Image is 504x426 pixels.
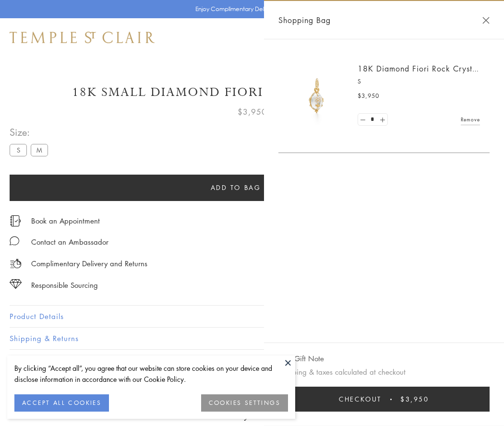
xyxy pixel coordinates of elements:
h1: 18K Small Diamond Fiori Rock Crystal Amulet [10,84,494,101]
img: icon_delivery.svg [10,258,22,270]
button: Add to bag [10,175,462,201]
p: Enjoy Complimentary Delivery & Returns [195,4,304,14]
button: Shipping & Returns [10,328,494,349]
img: icon_appointment.svg [10,215,21,226]
p: Complimentary Delivery and Returns [31,258,147,270]
div: Responsible Sourcing [31,279,98,291]
label: M [31,144,48,156]
span: $3,950 [238,106,267,118]
img: MessageIcon-01_2.svg [10,236,19,246]
button: Checkout $3,950 [278,387,490,412]
button: Product Details [10,306,494,327]
span: Add to bag [211,182,261,193]
div: By clicking “Accept all”, you agree that our website can store cookies on your device and disclos... [14,363,288,385]
a: Set quantity to 0 [358,114,368,126]
a: Set quantity to 2 [377,114,387,126]
button: Close Shopping Bag [482,17,490,24]
span: Checkout [339,394,382,404]
a: Remove [461,114,480,125]
div: Contact an Ambassador [31,236,108,248]
a: Book an Appointment [31,215,100,226]
img: icon_sourcing.svg [10,279,22,289]
label: S [10,144,27,156]
span: Shopping Bag [278,14,331,26]
p: Shipping & taxes calculated at checkout [278,366,490,378]
img: P51889-E11FIORI [288,67,346,125]
button: ACCEPT ALL COOKIES [14,394,109,412]
p: S [358,77,480,86]
img: Temple St. Clair [10,32,155,43]
span: $3,950 [358,91,379,101]
button: Gifting [10,350,494,371]
button: Add Gift Note [278,353,324,365]
span: Size: [10,124,52,140]
button: COOKIES SETTINGS [201,394,288,412]
span: $3,950 [400,394,429,404]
